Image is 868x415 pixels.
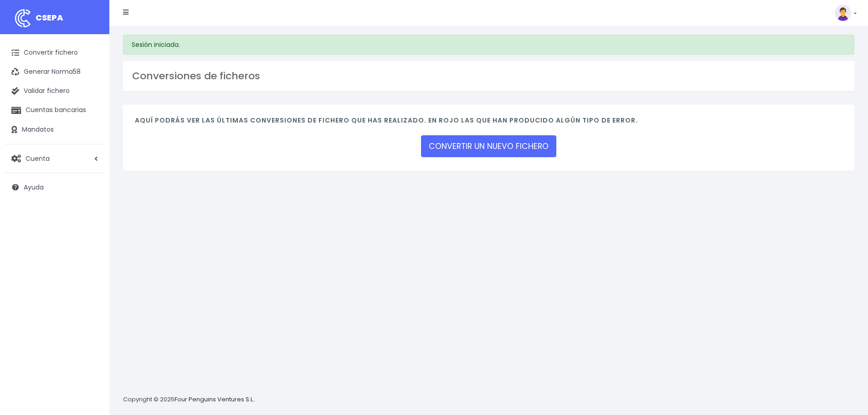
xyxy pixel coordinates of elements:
a: Generar Norma58 [5,62,105,82]
div: Sesión iniciada. [123,35,854,55]
a: Mandatos [5,120,105,139]
a: Cuenta [5,149,105,168]
h3: Conversiones de ficheros [132,70,845,82]
p: Copyright © 2025 . [123,395,256,405]
span: CSEPA [36,12,63,23]
img: logo [11,7,34,30]
span: Ayuda [24,183,44,192]
a: Ayuda [5,178,105,197]
span: Cuenta [26,154,50,163]
a: Validar fichero [5,82,105,101]
a: Four Penguins Ventures S.L. [175,395,254,404]
h4: Aquí podrás ver las últimas conversiones de fichero que has realizado. En rojo las que han produc... [135,117,842,129]
a: CONVERTIR UN NUEVO FICHERO [421,135,556,157]
a: Convertir fichero [5,43,105,62]
a: Cuentas bancarias [5,101,105,120]
img: profile [835,5,851,21]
